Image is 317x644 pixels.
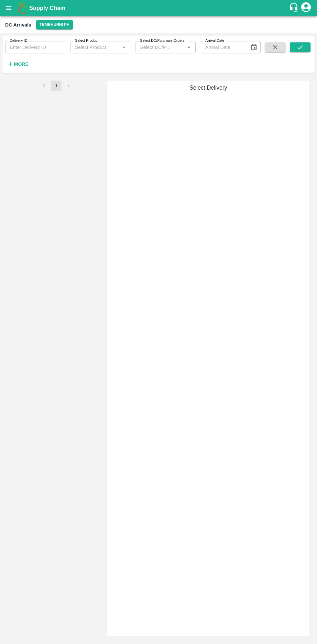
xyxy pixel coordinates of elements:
label: Arrival Date [205,38,224,43]
strong: More [14,61,28,67]
nav: pagination navigation [38,81,75,91]
button: More [5,59,30,70]
button: Open [185,43,193,51]
div: DC Arrivals [5,21,31,29]
label: Select DC/Purchase Orders [140,38,184,43]
label: Delivery ID [10,38,27,43]
button: open drawer [1,1,16,16]
input: Enter Delivery ID [5,41,65,53]
input: Select Product [72,43,118,51]
button: Open [120,43,128,51]
button: page 1 [51,81,61,91]
h6: Select Delivery [110,83,307,92]
input: Select DC/Purchase Orders [137,43,175,51]
img: logo [16,2,29,15]
a: Supply Chain [29,4,289,13]
button: Select DC [36,20,72,29]
input: Arrival Date [201,41,245,53]
b: Supply Chain [29,5,65,11]
div: account of current user [300,1,312,15]
button: Choose date [248,41,260,53]
div: customer-support [289,2,300,14]
label: Select Product [75,38,98,43]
